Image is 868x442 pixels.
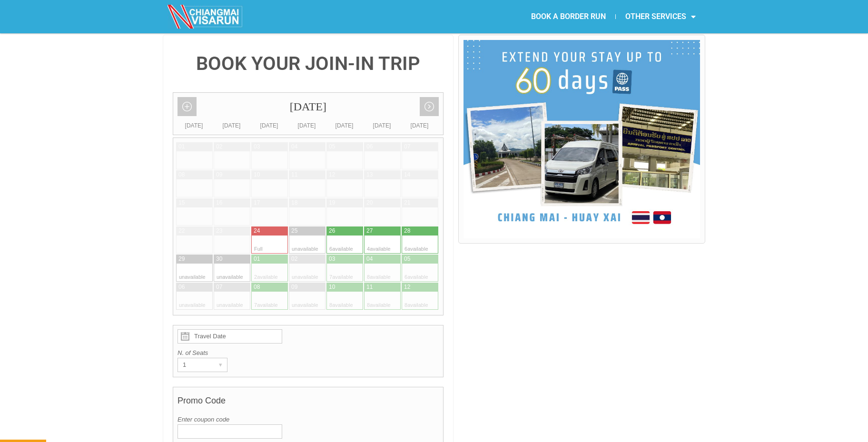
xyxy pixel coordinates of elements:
[329,199,335,207] div: 19
[329,171,335,179] div: 12
[213,121,250,130] div: [DATE]
[291,255,297,263] div: 02
[254,171,260,179] div: 10
[404,171,410,179] div: 14
[329,283,335,291] div: 10
[329,143,335,151] div: 05
[291,283,297,291] div: 09
[250,121,288,130] div: [DATE]
[366,143,373,151] div: 06
[291,227,297,235] div: 25
[216,255,222,263] div: 30
[178,199,185,207] div: 15
[254,283,260,291] div: 08
[404,143,410,151] div: 07
[216,283,222,291] div: 07
[178,143,185,151] div: 01
[366,283,373,291] div: 11
[616,6,705,28] a: OTHER SERVICES
[434,6,705,28] nav: Menu
[178,283,185,291] div: 06
[363,121,401,130] div: [DATE]
[178,255,185,263] div: 29
[214,358,227,372] div: ▾
[404,255,410,263] div: 05
[216,227,222,235] div: 23
[325,121,363,130] div: [DATE]
[254,227,260,235] div: 24
[254,255,260,263] div: 01
[173,54,444,73] h4: BOOK YOUR JOIN-IN TRIP
[404,283,410,291] div: 12
[401,121,438,130] div: [DATE]
[175,121,213,130] div: [DATE]
[366,227,373,235] div: 27
[291,171,297,179] div: 11
[178,348,439,358] label: N. of Seats
[178,358,209,372] div: 1
[366,199,373,207] div: 20
[216,199,222,207] div: 16
[178,391,439,415] h4: Promo Code
[216,171,222,179] div: 09
[404,227,410,235] div: 28
[522,6,615,28] a: BOOK A BORDER RUN
[329,255,335,263] div: 03
[254,199,260,207] div: 17
[291,143,297,151] div: 04
[173,93,443,121] div: [DATE]
[254,143,260,151] div: 03
[291,199,297,207] div: 18
[288,121,325,130] div: [DATE]
[216,143,222,151] div: 02
[178,415,439,424] label: Enter coupon code
[178,227,185,235] div: 22
[404,199,410,207] div: 21
[178,171,185,179] div: 08
[366,171,373,179] div: 13
[366,255,373,263] div: 04
[329,227,335,235] div: 26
